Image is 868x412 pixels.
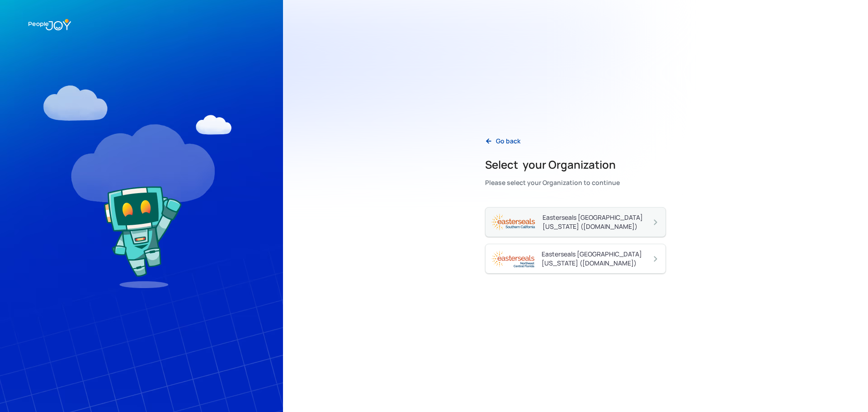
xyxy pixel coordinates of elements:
[485,244,666,274] a: Easterseals [GEOGRAPHIC_DATA][US_STATE] ([DOMAIN_NAME])
[485,176,620,189] div: Please select your Organization to continue
[485,157,620,172] h2: Select your Organization
[496,137,520,146] div: Go back
[478,132,528,150] a: Go back
[485,207,666,237] a: Easterseals [GEOGRAPHIC_DATA][US_STATE] ([DOMAIN_NAME])
[542,250,651,268] div: Easterseals [GEOGRAPHIC_DATA][US_STATE] ([DOMAIN_NAME])
[542,213,651,231] div: Easterseals [GEOGRAPHIC_DATA][US_STATE] ([DOMAIN_NAME])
